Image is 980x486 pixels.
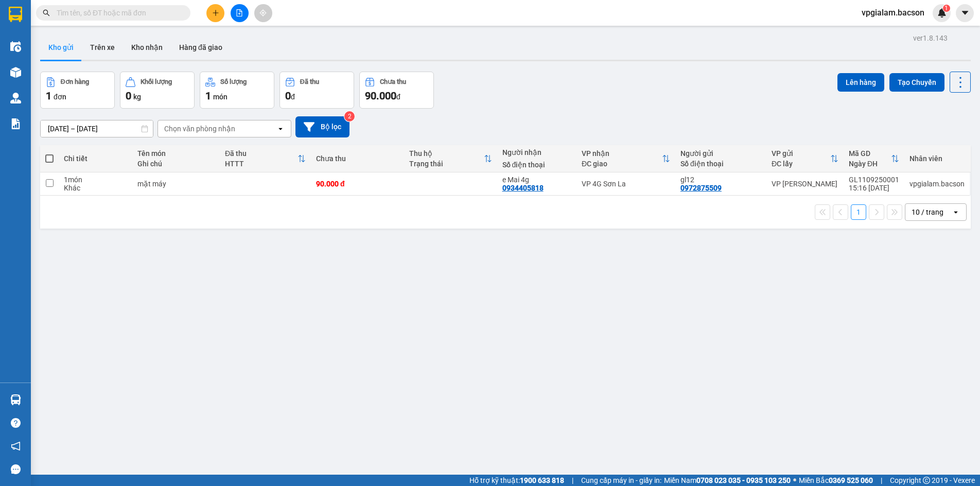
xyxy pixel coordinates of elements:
[212,9,219,16] span: plus
[582,149,662,158] div: VP nhận
[141,78,172,85] div: Khối lượng
[923,477,930,484] span: copyright
[772,180,838,188] div: VP [PERSON_NAME]
[469,475,564,486] span: Hỗ trợ kỹ thuật:
[502,176,571,184] div: e Mai 4g
[164,124,235,134] div: Chọn văn phòng nhận
[837,73,884,92] button: Lên hàng
[664,475,791,486] span: Miền Nam
[40,72,115,109] button: Đơn hàng1đơn
[582,160,662,168] div: ĐC giao
[851,204,866,220] button: 1
[937,8,947,18] img: icon-new-feature
[61,78,89,85] div: Đơn hàng
[231,4,249,22] button: file-add
[220,145,311,172] th: Toggle SortBy
[64,154,127,163] div: Chi tiết
[295,116,349,137] button: Bộ lọc
[576,145,675,172] th: Toggle SortBy
[772,160,830,168] div: ĐC lấy
[316,180,399,188] div: 90.000 đ
[572,475,573,486] span: |
[881,475,882,486] span: |
[300,78,319,85] div: Đã thu
[171,35,231,60] button: Hàng đã giao
[205,90,211,102] span: 1
[10,118,21,129] img: solution-icon
[10,67,21,78] img: warehouse-icon
[11,464,21,474] span: message
[120,72,195,109] button: Khối lượng0kg
[582,180,670,188] div: VP 4G Sơn La
[943,5,950,12] sup: 1
[54,93,66,101] span: đơn
[909,180,965,188] div: vpgialam.bacson
[944,5,948,12] span: 1
[254,4,272,22] button: aim
[64,176,127,184] div: 1 món
[853,6,933,19] span: vpgialam.bacson
[696,476,791,484] strong: 0708 023 035 - 0935 103 250
[11,441,21,451] span: notification
[889,73,944,92] button: Tạo Chuyến
[380,78,406,85] div: Chưa thu
[200,72,274,109] button: Số lượng1món
[502,184,544,192] div: 0934405818
[766,145,844,172] th: Toggle SortBy
[279,72,354,109] button: Đã thu0đ
[581,475,661,486] span: Cung cấp máy in - giấy in:
[133,93,141,101] span: kg
[43,9,50,16] span: search
[849,184,899,192] div: 15:16 [DATE]
[680,149,761,158] div: Người gửi
[11,418,21,428] span: question-circle
[276,125,285,133] svg: open
[404,145,497,172] th: Toggle SortBy
[126,90,131,102] span: 0
[502,161,571,169] div: Số điện thoại
[10,93,21,103] img: warehouse-icon
[359,72,434,109] button: Chưa thu90.000đ
[137,160,215,168] div: Ghi chú
[220,78,247,85] div: Số lượng
[64,184,127,192] div: Khác
[844,145,904,172] th: Toggle SortBy
[502,148,571,157] div: Người nhận
[849,176,899,184] div: GL1109250001
[772,149,830,158] div: VP gửi
[46,90,51,102] span: 1
[793,478,796,482] span: ⚪️
[365,90,396,102] span: 90.000
[41,120,153,137] input: Select a date range.
[9,7,22,22] img: logo-vxr
[213,93,227,101] span: món
[409,160,484,168] div: Trạng thái
[799,475,873,486] span: Miền Bắc
[680,176,761,184] div: gl12
[137,149,215,158] div: Tên món
[236,9,243,16] span: file-add
[956,4,974,22] button: caret-down
[10,41,21,52] img: warehouse-icon
[909,154,965,163] div: Nhân viên
[206,4,224,22] button: plus
[409,149,484,158] div: Thu hộ
[912,207,943,217] div: 10 / trang
[396,93,400,101] span: đ
[123,35,171,60] button: Kho nhận
[259,9,267,16] span: aim
[57,7,178,19] input: Tìm tên, số ĐT hoặc mã đơn
[952,208,960,216] svg: open
[225,149,297,158] div: Đã thu
[225,160,297,168] div: HTTT
[849,149,891,158] div: Mã GD
[344,111,355,121] sup: 2
[680,160,761,168] div: Số điện thoại
[10,394,21,405] img: warehouse-icon
[40,35,82,60] button: Kho gửi
[316,154,399,163] div: Chưa thu
[913,32,948,44] div: ver 1.8.143
[291,93,295,101] span: đ
[960,8,970,18] span: caret-down
[82,35,123,60] button: Trên xe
